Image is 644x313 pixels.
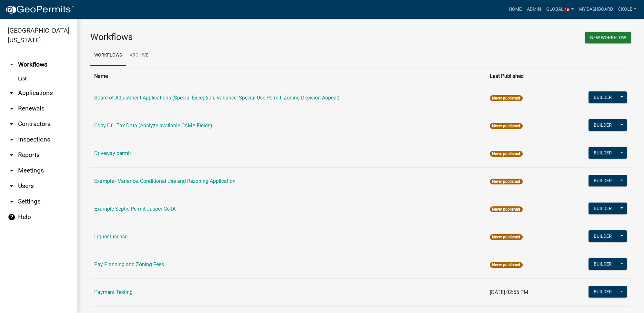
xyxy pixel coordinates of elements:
i: arrow_drop_down [8,89,15,97]
span: Never published [490,234,522,240]
span: [DATE] 02:55 PM [490,289,528,295]
i: arrow_drop_down [8,151,15,159]
i: help [8,213,15,221]
button: Builder [589,286,617,297]
a: My Dashboard [576,3,615,16]
span: Never published [490,151,522,157]
a: Home [506,3,524,16]
a: Payment Testing [94,289,133,295]
a: Archive [126,45,152,66]
i: arrow_drop_up [8,61,15,68]
a: Liquor License [94,234,127,240]
span: Never published [490,179,522,184]
a: Global16 [544,3,577,16]
button: Builder [589,203,617,214]
i: arrow_drop_down [8,120,15,128]
i: arrow_drop_down [8,182,15,190]
i: arrow_drop_down [8,198,15,205]
a: Driveway permit [94,150,131,156]
a: Workflows [90,45,126,66]
a: ckolb [615,3,639,16]
span: Never published [490,262,522,268]
span: Never published [490,95,522,101]
th: Last Published [486,68,558,84]
a: Example Septic Permit Jasper Co IA [94,206,176,212]
a: Pay Planning and Zoning Fees [94,261,164,267]
th: Name [90,68,486,84]
button: Builder [589,119,617,131]
button: Builder [589,230,617,242]
i: arrow_drop_down [8,167,15,174]
a: Admin [524,3,544,16]
i: arrow_drop_down [8,136,15,143]
a: Example - Variance, Conditional Use and Rezoning Application [94,178,236,184]
a: Board of Adjustment Applications (Special Exception, Variance, Special Use Permit, Zoning Decisio... [94,95,340,101]
span: 16 [564,7,570,13]
button: Builder [589,175,617,186]
i: arrow_drop_down [8,105,15,112]
button: New Workflow [585,32,631,43]
button: Builder [589,91,617,103]
h3: Workflows [90,32,356,43]
button: Builder [589,147,617,159]
button: Builder [589,258,617,270]
a: Copy Of - Tax Data (Analyze available CAMA Fields) [94,122,212,129]
span: Never published [490,206,522,212]
span: Never published [490,123,522,129]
